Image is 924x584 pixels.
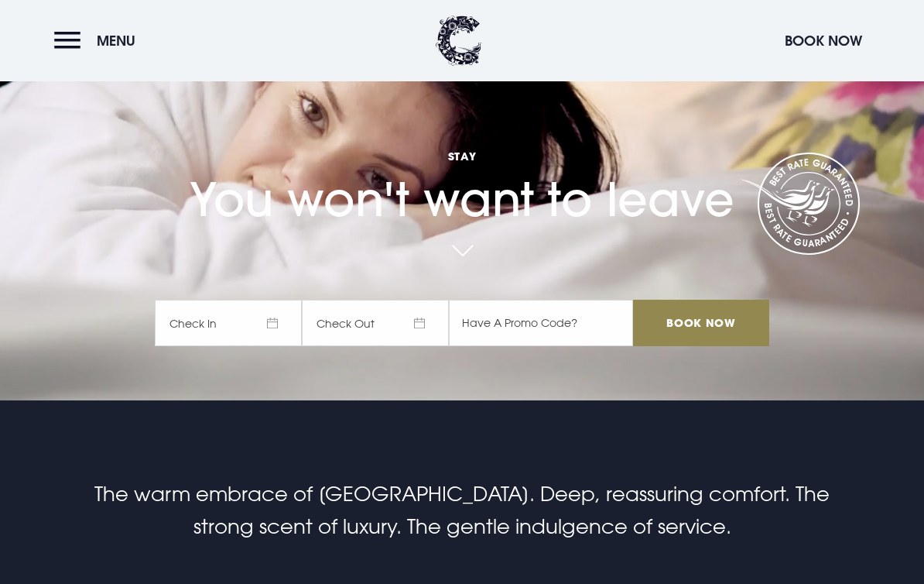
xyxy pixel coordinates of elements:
[54,24,143,57] button: Menu
[94,482,830,538] span: The warm embrace of [GEOGRAPHIC_DATA]. Deep, reassuring comfort. The strong scent of luxury. The ...
[449,300,633,346] input: Have A Promo Code?
[155,300,302,346] span: Check In
[302,300,449,346] span: Check Out
[155,149,769,163] span: Stay
[155,112,769,227] h1: You won't want to leave
[436,15,482,66] img: Clandeboye Lodge
[633,300,769,346] input: Book Now
[97,32,135,50] span: Menu
[777,24,870,57] button: Book Now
